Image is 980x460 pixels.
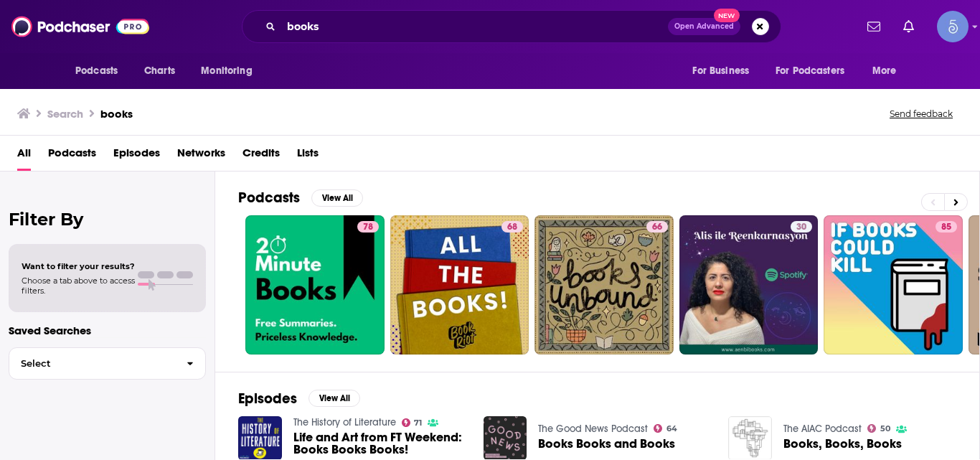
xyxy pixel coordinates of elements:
span: 71 [414,420,422,426]
span: Podcasts [75,61,118,81]
a: Charts [135,57,184,85]
img: Books, Books, Books [728,416,772,460]
span: For Podcasters [776,61,844,81]
a: 30 [679,215,819,355]
a: The Good News Podcast [538,423,648,435]
a: Show notifications dropdown [862,14,886,39]
a: All [17,141,31,171]
h2: Podcasts [238,189,300,207]
input: Search podcasts, credits, & more... [281,15,668,38]
a: Credits [242,141,280,171]
a: Lists [297,141,319,171]
img: Books Books and Books [484,416,527,460]
div: Search podcasts, credits, & more... [242,10,781,43]
span: Logged in as Spiral5-G1 [937,11,969,42]
a: 78 [357,221,379,233]
span: 78 [363,220,373,235]
button: open menu [862,57,915,85]
img: Life and Art from FT Weekend: Books Books Books! [238,416,282,460]
span: 64 [666,426,677,432]
a: Podcasts [48,141,96,171]
a: 68 [501,221,523,233]
span: 50 [880,426,890,432]
button: View All [311,189,363,207]
a: Life and Art from FT Weekend: Books Books Books! [293,431,466,456]
span: For Business [692,61,749,81]
button: open menu [65,57,136,85]
a: 71 [402,418,423,427]
a: 66 [534,215,674,355]
a: EpisodesView All [238,390,360,408]
h3: books [100,107,133,121]
a: 30 [791,221,812,233]
a: Networks [177,141,225,171]
a: Episodes [113,141,160,171]
span: 30 [796,220,806,235]
span: Choose a tab above to access filters. [22,276,135,296]
a: 78 [245,215,385,355]
a: Books, Books, Books [783,438,902,450]
span: New [714,9,740,22]
a: Books Books and Books [538,438,675,450]
a: Show notifications dropdown [897,14,920,39]
button: Select [9,347,206,380]
span: Charts [144,61,175,81]
p: Saved Searches [9,324,206,337]
h3: Search [47,107,83,121]
button: Send feedback [885,108,957,120]
a: 66 [646,221,668,233]
span: Want to filter your results? [22,261,135,271]
a: 50 [867,424,890,433]
a: The History of Literature [293,416,396,428]
span: Select [9,359,175,368]
button: open menu [766,57,865,85]
h2: Episodes [238,390,297,408]
a: 64 [654,424,677,433]
button: Show profile menu [937,11,969,42]
button: View All [308,390,360,407]
a: 68 [390,215,529,355]
a: The AIAC Podcast [783,423,862,435]
h2: Filter By [9,209,206,230]
span: 68 [507,220,517,235]
img: Podchaser - Follow, Share and Rate Podcasts [11,13,149,40]
a: 85 [824,215,963,355]
a: PodcastsView All [238,189,363,207]
span: 85 [941,220,951,235]
img: User Profile [937,11,969,42]
button: open menu [191,57,270,85]
span: Open Advanced [674,23,734,30]
span: 66 [652,220,662,235]
a: 85 [936,221,957,233]
span: Monitoring [201,61,252,81]
button: open menu [682,57,767,85]
button: Open AdvancedNew [668,18,740,35]
span: More [872,61,897,81]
